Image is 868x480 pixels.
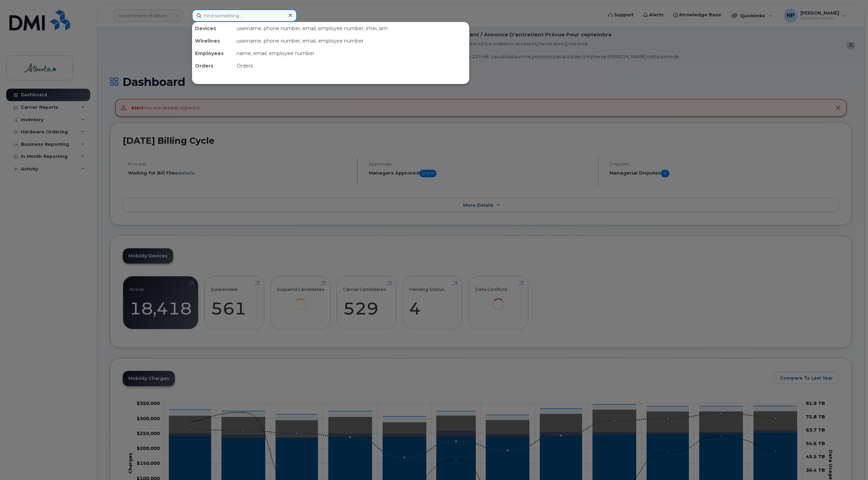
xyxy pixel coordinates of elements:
[234,60,469,72] div: Orders
[234,22,469,35] div: username, phone number, email, employee number, imei, sim
[192,22,234,35] div: Devices
[234,47,469,60] div: name, email, employee number
[192,35,234,47] div: Wirelines
[234,35,469,47] div: username, phone number, email, employee number
[192,60,234,72] div: Orders
[192,47,234,60] div: Employees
